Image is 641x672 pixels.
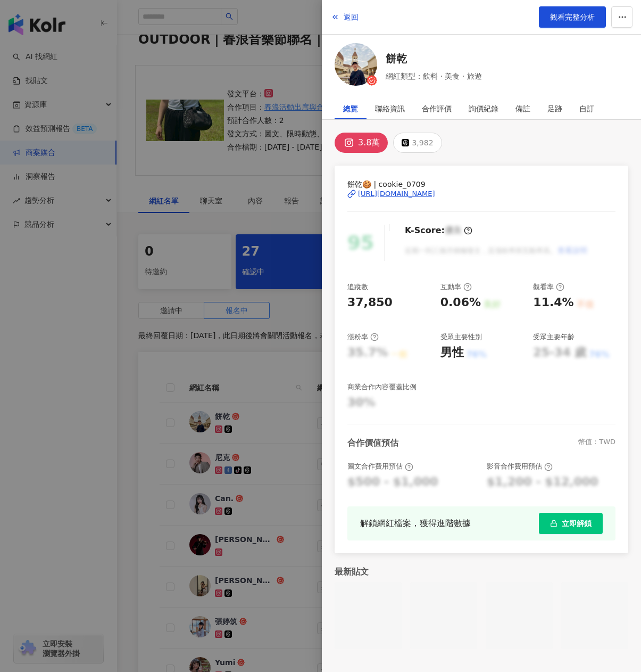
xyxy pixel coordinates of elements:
[539,6,606,28] a: 觀看完整分析
[547,98,562,119] div: 足跡
[335,43,377,89] a: KOL Avatar
[386,51,482,66] a: 餅乾
[335,566,628,578] div: 最新貼文
[579,98,594,119] div: 自訂
[487,462,553,471] div: 影音合作費用預估
[422,98,452,119] div: 合作評價
[533,332,575,342] div: 受眾主要年齡
[440,282,472,292] div: 互動率
[562,519,592,528] span: 立即解鎖
[347,178,615,190] span: 餅乾🍪 | cookie_0709
[347,437,398,449] div: 合作價值預估
[440,332,482,342] div: 受眾主要性別
[360,517,471,530] div: 解鎖網紅檔案，獲得進階數據
[469,98,498,119] div: 詢價紀錄
[358,135,380,150] div: 3.8萬
[533,282,564,292] div: 觀看率
[343,98,358,119] div: 總覽
[347,294,393,311] div: 37,850
[375,98,405,119] div: 聯絡資訊
[347,282,368,292] div: 追蹤數
[405,225,472,236] div: K-Score :
[578,437,615,449] div: 幣值：TWD
[347,332,379,342] div: 漲粉率
[440,294,481,311] div: 0.06%
[515,98,530,119] div: 備註
[358,189,435,199] div: [URL][DOMAIN_NAME]
[386,70,482,82] span: 網紅類型：飲料 · 美食 · 旅遊
[335,133,388,153] button: 3.8萬
[347,462,413,471] div: 圖文合作費用預估
[440,345,464,361] div: 男性
[539,513,603,534] button: 立即解鎖
[550,13,595,21] span: 觀看完整分析
[347,382,417,392] div: 商業合作內容覆蓋比例
[335,43,377,86] img: KOL Avatar
[533,294,573,311] div: 11.4%
[412,135,433,150] div: 3,982
[347,189,615,199] a: [URL][DOMAIN_NAME]
[344,13,359,21] span: 返回
[330,6,359,28] button: 返回
[393,133,442,153] button: 3,982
